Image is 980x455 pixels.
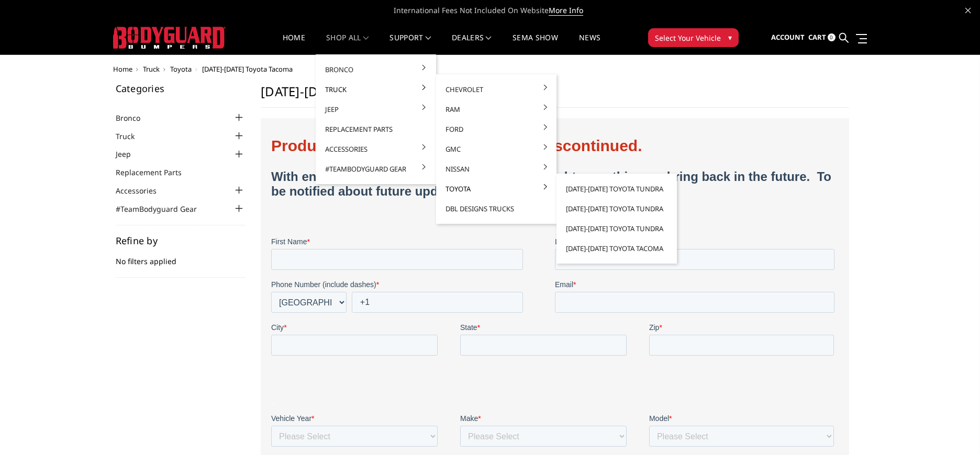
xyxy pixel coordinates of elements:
[116,84,246,93] h5: Categories
[440,99,552,119] a: Ram
[828,33,836,41] span: 0
[513,34,558,54] a: SEMA Show
[320,159,432,179] a: #TeamBodyguard Gear
[326,34,369,54] a: shop all
[928,405,980,455] iframe: Chat Widget
[284,328,327,337] span: Product Type
[808,32,826,42] span: Cart
[320,79,432,99] a: Truck
[561,219,673,238] a: [DATE]-[DATE] Toyota Tundra
[771,32,805,42] span: Account
[143,64,160,74] a: Truck
[202,64,293,74] span: [DATE]-[DATE] Toyota Tacoma
[440,199,552,219] a: DBL Designs Trucks
[170,64,192,74] a: Toyota
[116,167,195,178] a: Replacement Parts
[440,159,552,179] a: Nissan
[116,236,246,245] h5: Refine by
[808,24,836,52] a: Cart 0
[116,185,170,196] a: Accessories
[389,34,431,54] a: Support
[440,119,552,139] a: Ford
[440,79,552,99] a: Chevrolet
[320,60,432,79] a: Bronco
[561,238,673,258] a: [DATE]-[DATE] Toyota Tacoma
[284,152,302,160] span: Email
[549,5,583,16] a: More Info
[320,139,432,159] a: Accessories
[116,203,210,214] a: #TeamBodyguard Gear
[440,179,552,199] a: Toyota
[452,34,492,54] a: Dealers
[116,131,148,142] a: Truck
[648,28,739,47] button: Select Your Vehicle
[579,34,600,54] a: News
[283,34,305,54] a: Home
[655,32,721,43] span: Select Your Vehicle
[320,99,432,119] a: Jeep
[116,236,246,278] div: No filters applied
[2,269,4,277] span: .
[378,195,388,203] span: Zip
[189,286,207,294] span: Make
[116,149,144,160] a: Jeep
[320,119,432,139] a: Replacement Parts
[771,24,805,52] a: Account
[189,195,206,203] span: State
[261,84,849,108] h1: [DATE]-[DATE] Toyota Tacoma
[561,179,673,199] a: [DATE]-[DATE] Toyota Tundra
[116,112,153,123] a: Bronco
[561,199,673,219] a: [DATE]-[DATE] Toyota Tundra
[113,64,132,74] a: Home
[113,27,226,49] img: BODYGUARD BUMPERS
[440,139,552,159] a: GMC
[378,286,398,294] span: Model
[728,32,732,43] span: ▾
